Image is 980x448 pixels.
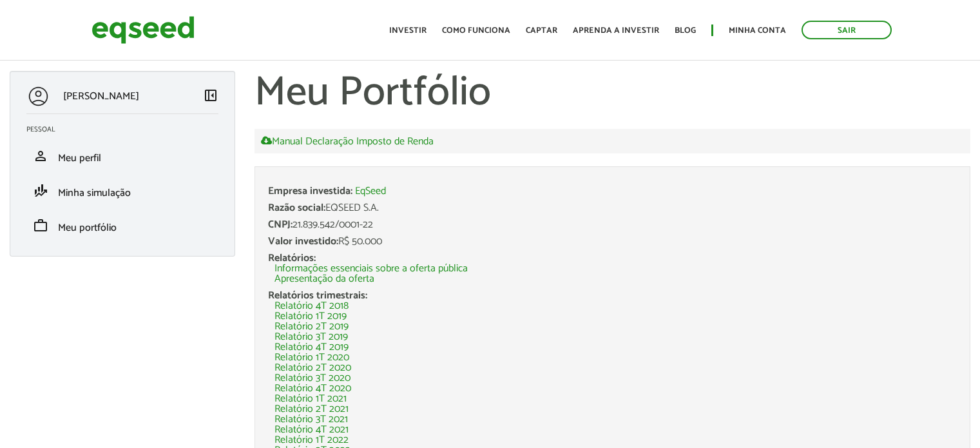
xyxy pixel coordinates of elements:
[26,183,218,199] a: finance_modeMinha simulação
[802,21,892,39] a: Sair
[274,322,349,332] a: Relatório 2T 2019
[274,414,348,425] a: Relatório 3T 2021
[17,208,228,243] li: Meu portfólio
[355,186,386,197] a: EqSeed
[675,26,696,35] a: Blog
[58,150,101,167] span: Meu perfil
[268,199,325,217] span: Razão social:
[268,182,352,200] span: Empresa investida:
[274,384,351,394] a: Relatório 4T 2020
[58,184,131,202] span: Minha simulação
[63,90,139,102] p: [PERSON_NAME]
[274,435,349,445] a: Relatório 1T 2022
[274,373,351,384] a: Relatório 3T 2020
[274,353,349,363] a: Relatório 1T 2020
[274,404,349,414] a: Relatório 2T 2021
[255,71,970,116] h1: Meu Portfólio
[274,342,349,353] a: Relatório 4T 2019
[26,126,228,133] h2: Pessoal
[58,219,117,237] span: Meu portfólio
[274,332,348,342] a: Relatório 3T 2019
[268,233,338,250] span: Valor investido:
[268,287,367,304] span: Relatórios trimestrais:
[268,216,293,233] span: CNPJ:
[274,274,374,284] a: Apresentação da oferta
[268,249,316,267] span: Relatórios:
[274,394,347,404] a: Relatório 1T 2021
[268,203,957,213] div: EQSEED S.A.
[26,148,218,164] a: personMeu perfil
[274,425,349,435] a: Relatório 4T 2021
[261,135,434,147] a: Manual Declaração Imposto de Renda
[268,237,957,247] div: R$ 50.000
[274,363,351,373] a: Relatório 2T 2020
[33,218,48,233] span: work
[268,220,957,230] div: 21.839.542/0001-22
[203,88,218,106] a: Colapsar menu
[274,264,468,274] a: Informações essenciais sobre a oferta pública
[26,218,218,233] a: workMeu portfólio
[274,311,347,322] a: Relatório 1T 2019
[526,26,557,35] a: Captar
[389,26,427,35] a: Investir
[91,13,195,47] img: EqSeed
[203,88,218,103] span: left_panel_close
[33,183,48,199] span: finance_mode
[17,139,228,173] li: Meu perfil
[573,26,659,35] a: Aprenda a investir
[442,26,510,35] a: Como funciona
[17,173,228,208] li: Minha simulação
[729,26,786,35] a: Minha conta
[274,301,349,311] a: Relatório 4T 2018
[33,148,48,164] span: person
